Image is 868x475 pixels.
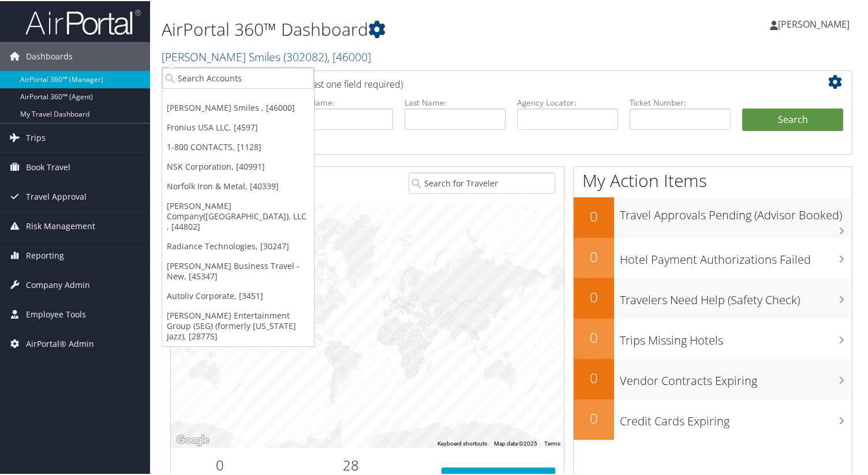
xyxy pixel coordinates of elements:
span: [PERSON_NAME] [778,17,850,29]
h2: Airtinerary Lookup [179,72,787,91]
a: Norfolk Iron & Metal, [40339] [162,175,314,195]
a: [PERSON_NAME] Entertainment Group (SEG) (formerly [US_STATE] Jazz), [28775] [162,305,314,345]
h3: Credit Cards Expiring [620,406,852,428]
a: Autoliv Corporate, [3451] [162,285,314,305]
span: Trips [26,122,46,151]
a: [PERSON_NAME] Smiles [162,48,371,63]
span: Reporting [26,240,64,269]
h2: 28 [278,454,424,474]
h2: 0 [574,327,614,346]
h2: 0 [574,205,614,225]
span: AirPortal® Admin [26,328,94,357]
button: Search [742,107,843,130]
label: Agency Locator: [517,96,618,107]
span: ( 302082 ) [283,48,327,63]
img: airportal-logo.png [25,8,141,35]
h3: Hotel Payment Authorizations Failed [620,245,852,267]
span: Map data ©2025 [494,439,537,446]
span: Travel Approval [26,181,87,210]
a: Terms (opens in new tab) [544,439,560,446]
label: Last Name: [405,96,506,107]
h2: 0 [574,407,614,427]
a: NSK Corporation, [40991] [162,156,314,175]
span: Book Travel [26,152,70,181]
a: Open this area in Google Maps (opens a new window) [174,432,212,447]
span: Company Admin [26,270,90,298]
span: Dashboards [26,41,73,70]
img: Google [174,432,212,447]
a: 0Vendor Contracts Expiring [574,358,852,398]
a: [PERSON_NAME] Business Travel - New, [45347] [162,255,314,285]
a: 1-800 CONTACTS, [1128] [162,136,314,156]
input: Search for Traveler [409,171,555,193]
span: (at least one field required) [293,77,403,89]
h3: Travelers Need Help (Safety Check) [620,285,852,307]
a: [PERSON_NAME] Smiles , [46000] [162,97,314,117]
h3: Trips Missing Hotels [620,326,852,347]
a: 0Travelers Need Help (Safety Check) [574,277,852,317]
span: , [ 46000 ] [327,48,371,63]
span: Employee Tools [26,299,86,328]
h2: 0 [179,454,260,474]
a: Radiance Technologies, [30247] [162,235,314,255]
input: Search Accounts [162,66,314,88]
a: 0Hotel Payment Authorizations Failed [574,237,852,277]
a: [PERSON_NAME] [770,6,861,40]
a: 0Trips Missing Hotels [574,317,852,358]
span: Risk Management [26,211,95,240]
h3: Vendor Contracts Expiring [620,366,852,388]
h2: 0 [574,246,614,265]
label: Ticket Number: [630,96,731,107]
a: 0Credit Cards Expiring [574,398,852,439]
a: Fronius USA LLC, [4597] [162,117,314,136]
h2: 0 [574,367,614,387]
a: [PERSON_NAME] Company([GEOGRAPHIC_DATA]), LLC , [44802] [162,195,314,235]
a: 0Travel Approvals Pending (Advisor Booked) [574,196,852,237]
h2: 0 [574,286,614,306]
h1: My Action Items [574,167,852,192]
label: First Name: [292,96,393,107]
button: Keyboard shortcuts [437,439,487,447]
h1: AirPortal 360™ Dashboard [162,16,628,40]
h3: Travel Approvals Pending (Advisor Booked) [620,200,852,222]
